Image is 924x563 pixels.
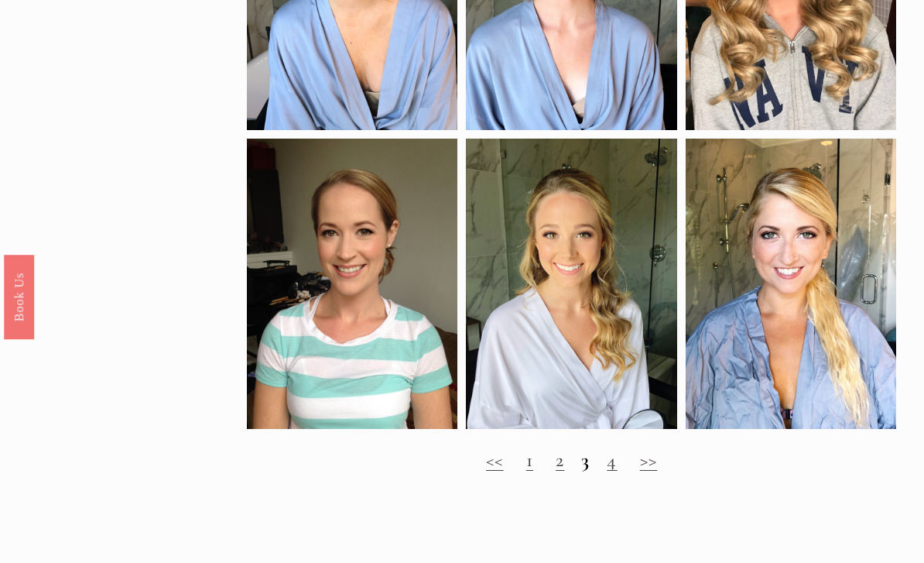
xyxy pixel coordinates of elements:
a: >> [640,448,658,472]
a: 1 [526,448,533,472]
a: Book Us [4,254,34,338]
strong: 3 [581,448,590,472]
a: << [486,448,504,472]
a: 2 [556,448,564,472]
a: 4 [607,448,617,472]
